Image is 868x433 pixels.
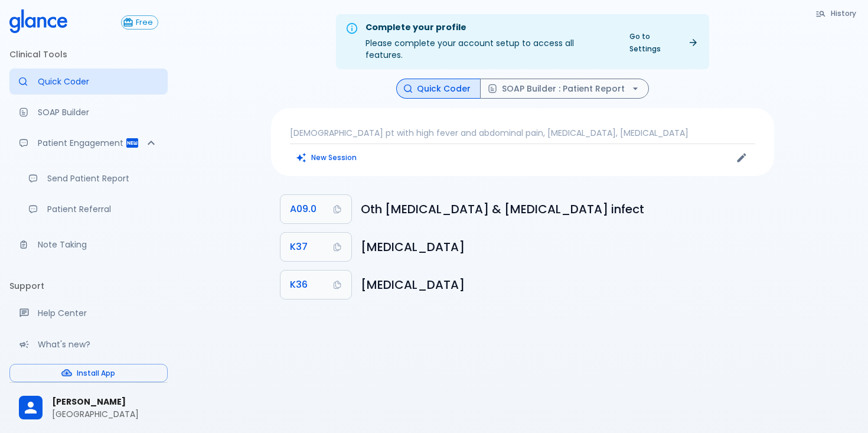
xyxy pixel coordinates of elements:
button: Install App [9,364,168,382]
a: Get help from our support team [9,300,168,326]
h6: Other gastroenteritis and colitis of infectious origin [361,200,765,219]
button: Edit [733,149,750,167]
div: Please complete your account setup to access all features. [366,18,613,66]
p: [GEOGRAPHIC_DATA] [52,408,158,420]
a: Send a patient summary [19,165,168,191]
a: Click to view or change your subscription [121,15,168,30]
button: Quick Coder [396,79,481,99]
p: Note Taking [38,239,158,250]
h6: Other appendicitis [361,275,765,294]
span: K36 [290,276,308,293]
p: SOAP Builder [38,106,158,118]
button: Clears all inputs and results. [290,149,364,166]
button: History [810,5,863,22]
span: A09.0 [290,201,316,217]
div: Recent updates and feature releases [9,331,168,357]
a: Advanced note-taking [9,232,168,258]
a: Docugen: Compose a clinical documentation in seconds [9,99,168,125]
button: Copy Code K36 to clipboard [280,271,351,299]
a: Moramiz: Find ICD10AM codes instantly [9,69,168,95]
p: Quick Coder [38,76,158,87]
h6: Unspecified appendicitis [361,237,765,256]
button: Copy Code K37 to clipboard [280,233,351,261]
li: Support [9,272,168,300]
span: Free [131,18,158,27]
div: Complete your profile [366,21,613,34]
a: Receive patient referrals [19,196,168,222]
p: Send Patient Report [47,172,158,184]
a: Go to Settings [622,28,704,57]
button: Copy Code A09.0 to clipboard [280,195,351,223]
p: [DEMOGRAPHIC_DATA] pt with high fever and abdominal pain, [MEDICAL_DATA], [MEDICAL_DATA] [290,127,755,139]
p: Patient Referral [47,203,158,215]
p: Patient Engagement [38,137,125,149]
button: SOAP Builder : Patient Report [480,79,649,99]
div: Patient Reports & Referrals [9,130,168,156]
span: [PERSON_NAME] [52,396,158,408]
span: K37 [290,239,308,255]
li: Clinical Tools [9,40,168,69]
div: [PERSON_NAME][GEOGRAPHIC_DATA] [9,388,168,428]
button: Free [121,15,158,30]
p: What's new? [38,338,158,350]
p: Help Center [38,307,158,319]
